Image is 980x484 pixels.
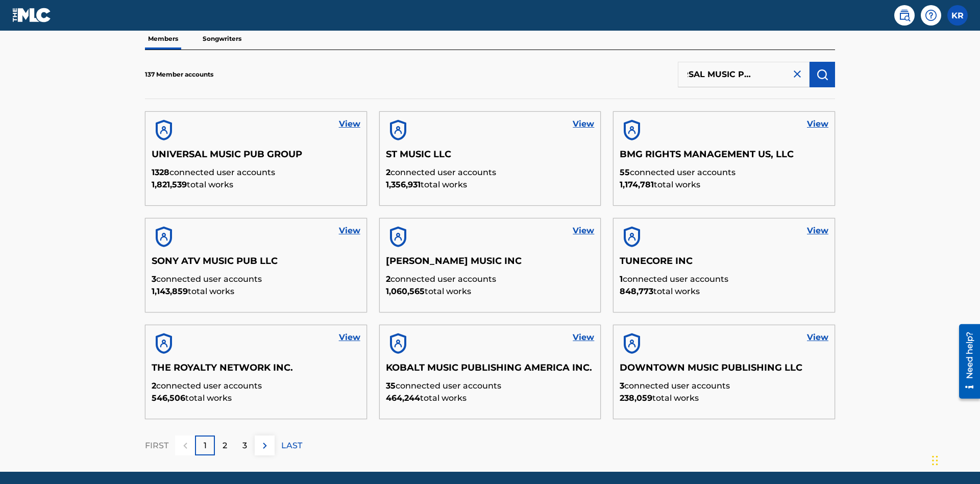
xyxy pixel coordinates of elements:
span: 1,356,931 [386,180,421,189]
div: User Menu [947,5,968,26]
p: 1 [204,440,207,452]
p: connected user accounts [152,166,360,179]
span: 1,060,565 [386,286,425,296]
p: total works [152,179,360,191]
span: 3 [620,381,624,391]
span: 1,821,539 [152,180,187,189]
a: View [339,331,360,344]
a: View [807,225,828,237]
p: connected user accounts [386,380,595,392]
img: help [925,9,937,21]
p: LAST [281,440,302,452]
span: 848,773 [620,286,653,296]
a: View [807,331,828,344]
img: account [620,118,644,142]
img: account [386,331,410,356]
p: Songwriters [200,28,244,50]
img: MLC Logo [12,8,52,22]
span: 1 [620,274,623,284]
span: 1,174,781 [620,180,654,189]
iframe: Chat Widget [929,435,980,484]
a: View [339,225,360,237]
h5: DOWNTOWN MUSIC PUBLISHING LLC [620,362,828,380]
a: View [573,225,594,237]
p: total works [620,285,828,298]
img: account [620,331,644,356]
img: search [898,9,911,21]
p: connected user accounts [620,166,828,179]
div: Help [921,5,941,26]
img: account [152,118,176,142]
a: View [807,118,828,130]
p: total works [620,392,828,404]
img: right [259,440,271,452]
p: total works [386,285,595,298]
h5: THE ROYALTY NETWORK INC. [152,362,360,380]
h5: TUNECORE INC [620,255,828,273]
img: account [386,118,410,142]
h5: KOBALT MUSIC PUBLISHING AMERICA INC. [386,362,595,380]
iframe: Resource Center [951,320,980,404]
p: 3 [242,440,247,452]
img: account [386,225,410,249]
input: Search Members [678,62,810,87]
a: View [573,118,594,130]
p: connected user accounts [386,166,595,179]
p: 2 [223,440,227,452]
span: 55 [620,167,630,177]
h5: [PERSON_NAME] MUSIC INC [386,255,595,273]
span: 1,143,859 [152,286,188,296]
p: connected user accounts [152,380,360,392]
p: connected user accounts [386,273,595,285]
p: total works [386,179,595,191]
h5: UNIVERSAL MUSIC PUB GROUP [152,149,360,166]
p: total works [620,179,828,191]
span: 464,244 [386,393,420,403]
p: Members [145,28,181,50]
img: close [791,68,803,80]
a: View [573,331,594,344]
span: 238,059 [620,393,652,403]
h5: ST MUSIC LLC [386,149,595,166]
span: 2 [152,381,156,391]
div: Drag [932,445,938,476]
a: View [339,118,360,130]
p: total works [152,285,360,298]
img: account [152,331,176,356]
img: Search Works [816,68,828,81]
p: connected user accounts [620,273,828,285]
p: total works [386,392,595,404]
img: account [620,225,644,249]
p: total works [152,392,360,404]
p: FIRST [145,440,168,452]
p: connected user accounts [152,273,360,285]
span: 2 [386,167,390,177]
h5: BMG RIGHTS MANAGEMENT US, LLC [620,149,828,166]
span: 546,506 [152,393,185,403]
span: 35 [386,381,396,391]
p: 137 Member accounts [145,70,213,79]
img: account [152,225,176,249]
span: 3 [152,274,156,284]
p: connected user accounts [620,380,828,392]
span: 2 [386,274,390,284]
h5: SONY ATV MUSIC PUB LLC [152,255,360,273]
a: Public Search [894,5,915,26]
span: 1328 [152,167,169,177]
